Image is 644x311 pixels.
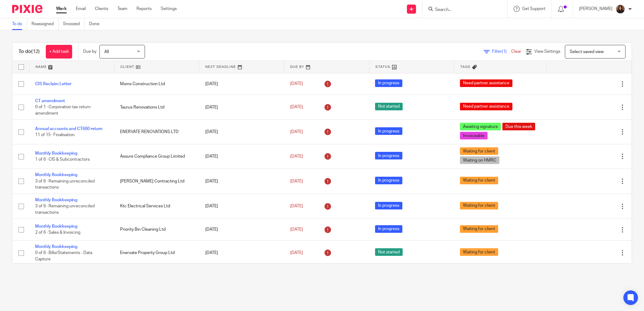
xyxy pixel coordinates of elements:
[460,65,471,69] span: Tags
[199,95,284,119] td: [DATE]
[375,103,403,110] span: Not started
[290,154,303,159] span: [DATE]
[35,127,102,131] a: Annual accounts and CT600 return
[35,82,71,86] a: CIS Reclaim Letter
[35,105,91,116] span: 0 of 1 · Corporation tax return amendment
[460,202,498,209] span: Waiting for client
[32,18,59,30] a: Reassigned
[375,248,403,256] span: Not started
[199,169,284,194] td: [DATE]
[199,194,284,219] td: [DATE]
[35,231,80,235] span: 2 of 6 · Sales & Invoicing
[199,240,284,265] td: [DATE]
[511,49,521,54] a: Clear
[114,120,199,144] td: ENERVATE RENOVATIONS LTD
[290,82,303,86] span: [DATE]
[35,245,77,249] a: Monthly Bookkeeping
[460,147,498,155] span: Waiting for client
[460,177,498,184] span: Waiting for client
[434,7,489,13] input: Search
[290,105,303,109] span: [DATE]
[35,173,77,177] a: Monthly Bookkeeping
[460,156,499,164] span: Waiting on HMRC
[199,144,284,169] td: [DATE]
[114,194,199,219] td: Ktc Electrical Services Ltd
[460,225,498,233] span: Waiting for client
[56,6,67,12] a: Work
[89,18,104,30] a: Done
[35,224,77,229] a: Monthly Bookkeeping
[460,248,498,256] span: Waiting for client
[35,133,75,137] span: 11 of 15 · Finalisation
[35,99,65,103] a: CT amendment
[35,198,77,202] a: Monthly Bookkeeping
[460,79,512,87] span: Need partner assistance
[290,227,303,232] span: [DATE]
[114,95,199,119] td: Taurus Renovations Ltd
[104,50,109,54] span: All
[460,132,488,139] span: Invoiceable
[63,18,85,30] a: Snoozed
[114,219,199,240] td: Priority Bin Cleaning Ltd
[375,202,402,209] span: In progress
[375,152,402,159] span: In progress
[46,45,72,59] a: + Add task
[35,179,95,190] span: 3 of 6 · Remaining unreconciled transactions
[114,73,199,95] td: Msms Construction Ltd
[615,4,625,14] img: Headshot.jpg
[136,6,152,12] a: Reports
[35,204,95,215] span: 3 of 6 · Remaining unreconciled transactions
[290,130,303,134] span: [DATE]
[117,6,127,12] a: Team
[290,204,303,208] span: [DATE]
[35,251,92,261] span: 0 of 6 · Bills/Statements - Data Capture
[579,6,612,12] p: [PERSON_NAME]
[502,123,535,130] span: Due this week
[375,127,402,135] span: In progress
[114,169,199,194] td: [PERSON_NAME] Contracting Ltd
[460,103,512,110] span: Need partner assistance
[12,18,27,30] a: To do
[12,5,42,13] img: Pixie
[31,49,40,54] span: (12)
[290,251,303,255] span: [DATE]
[161,6,177,12] a: Settings
[114,144,199,169] td: Assure Compliance Group Limited
[35,158,90,162] span: 1 of 6 · CIS & Subcontractors
[18,48,40,55] h1: To do
[290,179,303,183] span: [DATE]
[76,6,86,12] a: Email
[522,7,545,11] span: Get Support
[570,50,604,54] span: Select saved view
[375,79,402,87] span: In progress
[502,49,507,54] span: (1)
[199,73,284,95] td: [DATE]
[95,6,108,12] a: Clients
[460,123,501,130] span: Awaiting signature
[114,240,199,265] td: Enervate Property Group Ltd
[375,177,402,184] span: In progress
[35,151,77,155] a: Monthly Bookkeeping
[199,120,284,144] td: [DATE]
[83,48,96,55] p: Due by
[534,49,560,54] span: View Settings
[375,225,402,233] span: In progress
[492,49,511,54] span: Filter
[199,219,284,240] td: [DATE]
